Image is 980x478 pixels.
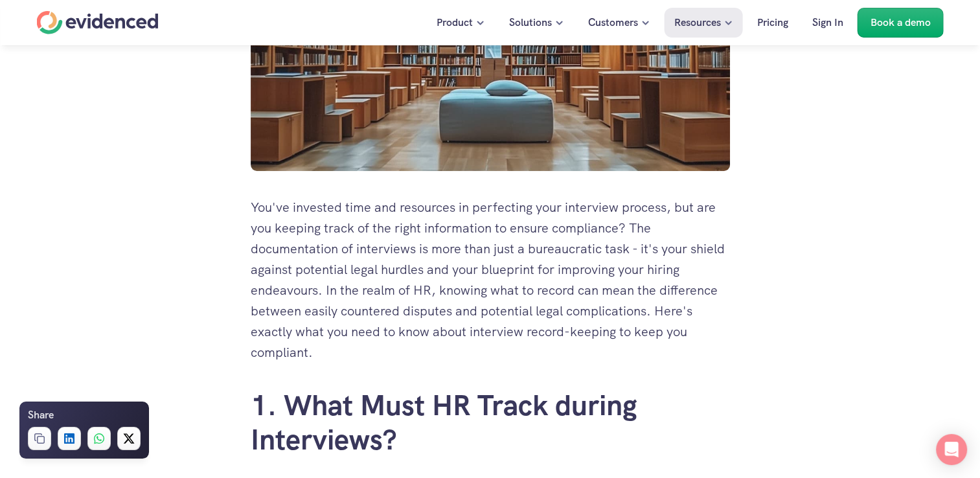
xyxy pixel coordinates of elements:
[509,14,552,31] p: Solutions
[858,8,944,38] a: Book a demo
[588,14,638,31] p: Customers
[936,434,967,465] div: Open Intercom Messenger
[251,197,730,363] p: You've invested time and resources in perfecting your interview process, but are you keeping trac...
[871,14,931,31] p: Book a demo
[812,14,843,31] p: Sign In
[747,8,798,38] a: Pricing
[437,14,473,31] p: Product
[251,387,644,458] a: 1. What Must HR Track during Interviews?
[757,14,788,31] p: Pricing
[37,11,159,34] a: Home
[28,407,54,424] h6: Share
[674,14,721,31] p: Resources
[803,8,853,38] a: Sign In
